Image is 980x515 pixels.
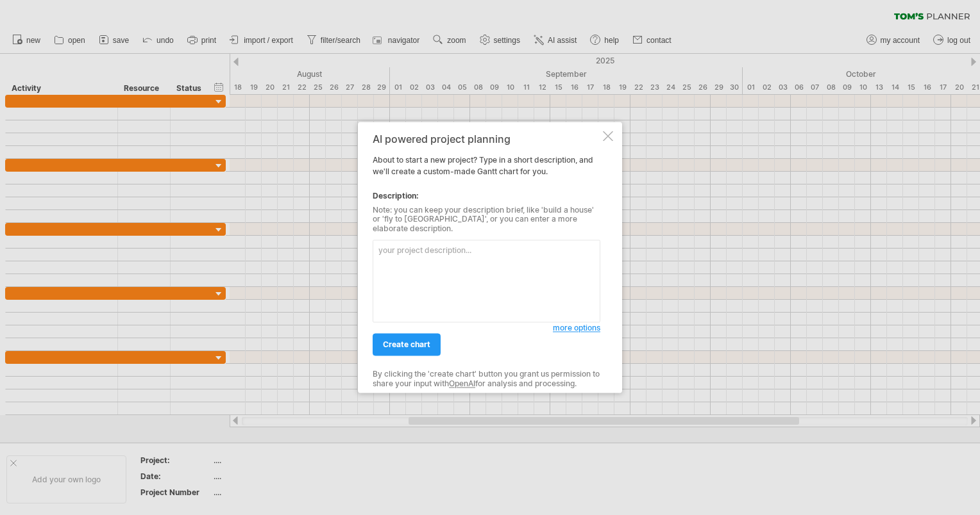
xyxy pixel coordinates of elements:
a: create chart [373,334,441,356]
a: more options [553,323,600,334]
div: Note: you can keep your description brief, like 'build a house' or 'fly to [GEOGRAPHIC_DATA]', or... [373,206,600,233]
div: AI powered project planning [373,133,600,145]
div: About to start a new project? Type in a short description, and we'll create a custom-made Gantt c... [373,133,600,381]
div: By clicking the 'create chart' button you grant us permission to share your input with for analys... [373,370,600,389]
div: Description: [373,190,600,202]
span: create chart [383,340,430,350]
a: OpenAI [449,379,475,388]
span: more options [553,323,600,333]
